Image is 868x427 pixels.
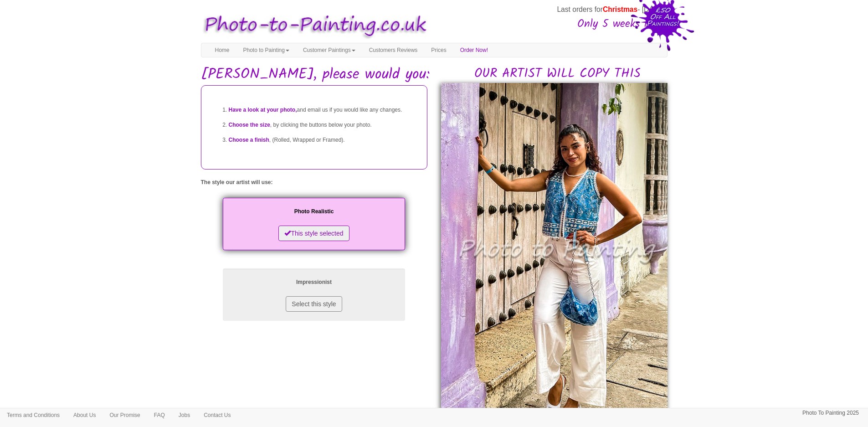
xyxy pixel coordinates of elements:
a: Our Promise [103,408,147,422]
li: , by clicking the buttons below your photo. [229,118,418,133]
p: Photo To Painting 2025 [802,408,859,418]
span: Last orders for - [DATE] [557,5,664,13]
span: Choose the size [229,122,270,128]
a: Home [208,43,236,57]
a: Prices [424,43,453,57]
label: The style our artist will use: [201,179,273,186]
span: Christmas [603,5,637,13]
a: FAQ [147,408,172,422]
a: Photo to Painting [236,43,296,57]
h3: Only 5 weeks left! [431,18,664,30]
button: Select this style [286,296,342,312]
a: Jobs [172,408,197,422]
a: Customer Paintings [296,43,362,57]
a: Order Now! [453,43,495,57]
button: This style selected [278,226,349,241]
span: Choose a finish [229,137,269,143]
a: Customers Reviews [362,43,425,57]
h2: OUR ARTIST WILL COPY THIS [448,67,668,81]
h1: [PERSON_NAME], please would you: [201,67,668,82]
p: Photo Realistic [232,207,396,216]
p: Impressionist [232,278,396,287]
span: Have a look at your photo, [229,107,297,113]
a: Contact Us [197,408,237,422]
img: Photo to Painting [196,8,430,43]
li: , (Rolled, Wrapped or Framed). [229,133,418,148]
a: About Us [67,408,103,422]
li: and email us if you would like any changes. [229,103,418,118]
